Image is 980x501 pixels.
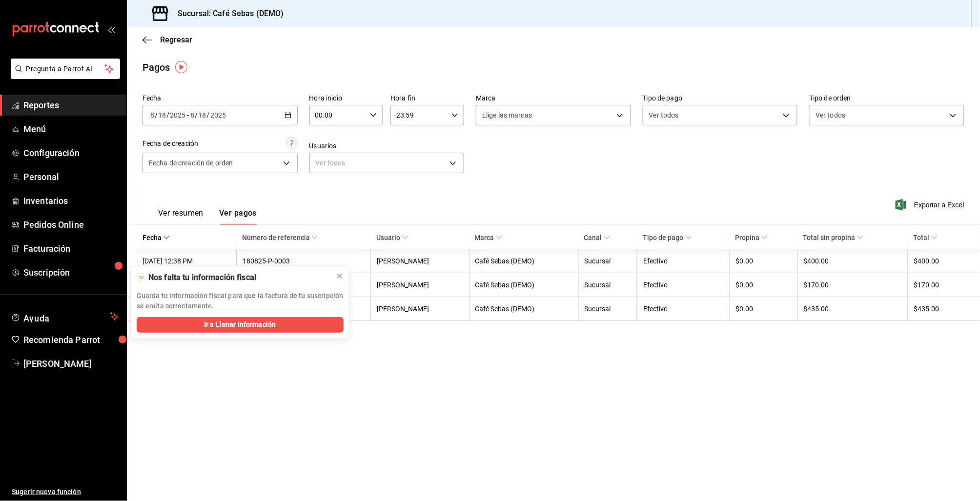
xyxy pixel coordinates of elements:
span: Suscripción [23,266,119,279]
span: Inventarios [23,194,119,207]
div: $400.00 [914,257,964,265]
div: Efectivo [643,257,723,265]
span: Ver todos [816,110,845,120]
label: Tipo de orden [809,95,964,102]
span: Marca [475,234,503,241]
div: [DATE] 12:38 PM [143,257,230,265]
input: ---- [169,111,186,119]
input: -- [158,111,166,119]
label: Marca [476,95,631,102]
button: Regresar [143,35,192,44]
div: [PERSON_NAME] [377,305,463,313]
span: [PERSON_NAME] [23,357,119,370]
div: Café Sebas (DEMO) [475,305,572,313]
span: Facturación [23,242,119,255]
span: Personal [23,170,119,183]
button: Ir a Llenar Información [137,317,344,333]
div: Efectivo [643,281,723,289]
div: $170.00 [804,281,902,289]
div: Sucursal [585,257,632,265]
span: Menú [23,122,119,136]
div: Ver todos [309,153,465,173]
div: Fecha de creación [143,139,198,149]
span: Propina [735,234,768,241]
span: Fecha de creación de orden [149,158,233,168]
input: -- [190,111,195,119]
div: Sucursal [585,305,632,313]
div: Efectivo [643,305,723,313]
label: Fecha [143,95,298,102]
input: -- [150,111,155,119]
div: $0.00 [736,257,792,265]
span: Número de referencia [242,234,318,241]
h3: Sucursal: Café Sebas (DEMO) [170,8,284,20]
span: Reportes [23,99,119,112]
div: Café Sebas (DEMO) [475,257,572,265]
div: 🫥 Nos falta tu información fiscal [137,272,328,283]
input: -- [198,111,207,119]
button: Pregunta a Parrot AI [11,59,120,79]
span: / [155,111,158,119]
span: Recomienda Parrot [23,333,119,346]
span: / [195,111,198,119]
label: Usuarios [309,143,465,150]
span: Elige las marcas [482,110,532,120]
div: navigation tabs [158,208,257,225]
span: Canal [584,234,611,241]
span: Ayuda [23,311,106,322]
span: Pedidos Online [23,218,119,231]
div: $435.00 [914,305,964,313]
a: Pregunta a Parrot AI [7,71,120,81]
span: / [166,111,169,119]
span: Tipo de pago [643,234,692,241]
span: Regresar [160,35,192,44]
span: Ir a Llenar Información [204,320,276,330]
span: - [187,111,189,119]
div: Sucursal [585,281,632,289]
button: Exportar a Excel [898,199,964,211]
span: Total sin propina [803,234,864,241]
span: / [207,111,210,119]
span: Ver todos [649,110,679,120]
div: 180825-P-0003 [243,257,365,265]
label: Hora fin [390,95,464,102]
span: Sugerir nueva función [12,487,119,497]
input: ---- [210,111,226,119]
div: $400.00 [804,257,902,265]
div: $0.00 [736,281,792,289]
img: Tooltip marker [175,61,187,73]
span: Usuario [376,234,408,241]
p: Guarda tu información fiscal para que la factura de tu suscripción se emita correctamente. [137,291,344,311]
div: $435.00 [804,305,902,313]
button: Ver pagos [219,208,257,225]
div: [PERSON_NAME] [377,281,463,289]
label: Hora inicio [309,95,383,102]
span: Total [914,234,938,241]
button: Ver resumen [158,208,204,225]
div: $170.00 [914,281,964,289]
label: Tipo de pago [643,95,798,102]
div: $0.00 [736,305,792,313]
div: Café Sebas (DEMO) [475,281,572,289]
span: Fecha [143,234,170,241]
div: [PERSON_NAME] [377,257,463,265]
span: Pregunta a Parrot AI [26,64,105,74]
div: Pagos [143,60,170,75]
button: open_drawer_menu [107,25,115,33]
span: Configuración [23,146,119,160]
